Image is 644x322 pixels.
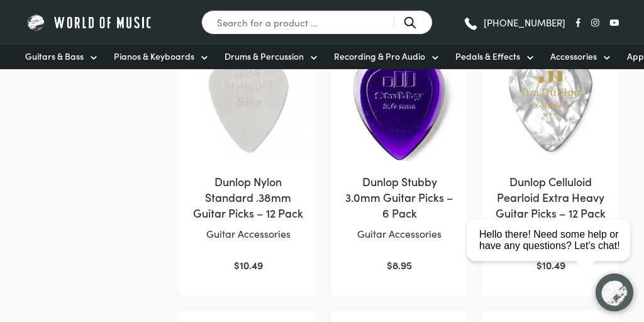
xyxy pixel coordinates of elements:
[234,258,240,272] span: $
[25,13,154,32] img: World of Music
[463,13,565,32] a: [PHONE_NUMBER]
[495,50,606,274] a: Dunlop Celluloid Pearloid Extra Heavy Guitar Picks – 12 PackGuitar Accessories $10.49
[201,10,433,35] input: Search for a product ...
[192,50,304,162] img: Dunlop Nylon 0.38mm Picks
[192,50,304,274] a: Dunlop Nylon Standard .38mm Guitar Picks – 12 PackGuitar Accessories $10.49
[462,184,644,322] iframe: Chat with our support team
[495,50,606,162] img: Dunlop Celluloid Pearloid Extra Heavy Guitar Picks - 12 Pack
[192,226,304,242] p: Guitar Accessories
[484,18,565,27] span: [PHONE_NUMBER]
[387,258,392,272] span: $
[344,226,455,242] p: Guitar Accessories
[25,50,84,63] span: Guitars & Bass
[225,50,304,63] span: Drums & Percussion
[234,258,263,272] bdi: 10.49
[550,50,597,63] span: Accessories
[495,174,606,221] h2: Dunlop Celluloid Pearloid Extra Heavy Guitar Picks – 12 Pack
[344,50,455,162] img: Dunlop Stubby Jazz Pick 3mm
[334,50,425,63] span: Recording & Pro Audio
[344,50,455,274] a: Dunlop Stubby 3.0mm Guitar Picks – 6 PackGuitar Accessories $8.95
[344,174,455,221] h2: Dunlop Stubby 3.0mm Guitar Picks – 6 Pack
[114,50,194,63] span: Pianos & Keyboards
[455,50,520,63] span: Pedals & Effects
[192,174,304,221] h2: Dunlop Nylon Standard .38mm Guitar Picks – 12 Pack
[387,258,412,272] bdi: 8.95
